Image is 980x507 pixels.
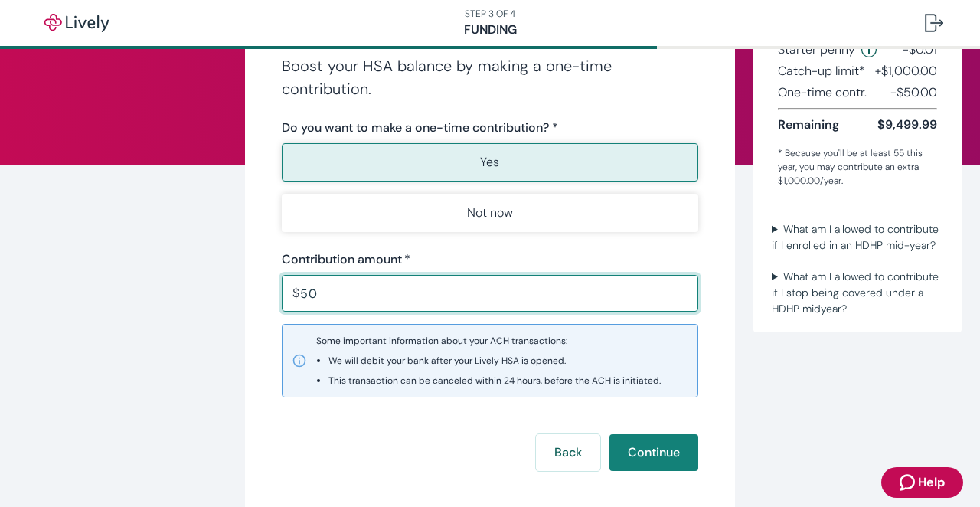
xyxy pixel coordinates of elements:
summary: What am I allowed to contribute if I enrolled in an HDHP mid-year? [766,218,949,257]
span: - $50.00 [890,83,937,102]
span: $9,499.99 [877,116,937,134]
button: Zendesk support iconHelp [881,467,963,498]
button: Log out [913,5,955,41]
p: Yes [480,153,499,172]
span: Remaining [778,116,839,134]
span: Starter penny [778,41,855,59]
button: Lively will contribute $0.01 to establish your account [861,41,877,59]
svg: Starter penny details [861,42,877,57]
span: Catch-up limit* [778,62,865,80]
summary: What am I allowed to contribute if I stop being covered under a HDHP midyear? [766,266,949,320]
button: Not now [282,194,698,232]
span: Some important information about your ACH transactions: [316,334,661,388]
img: Lively [34,14,119,32]
label: Contribution amount [282,250,410,269]
li: This transaction can be canceled within 24 hours, before the ACH is initiated. [328,374,661,388]
label: Do you want to make a one-time contribution? * [282,119,558,137]
h4: Boost your HSA balance by making a one-time contribution. [282,54,698,100]
svg: Zendesk support icon [900,473,918,492]
p: $ [292,284,299,303]
input: $0.00 [300,278,698,309]
span: + $1,000.00 [875,62,937,80]
span: Help [918,473,945,492]
li: We will debit your bank after your Lively HSA is opened. [328,354,661,368]
span: -$0.01 [903,41,937,59]
button: Yes [282,143,698,182]
p: Not now [467,204,513,222]
button: Back [536,434,600,471]
button: Continue [609,434,698,471]
span: One-time contr. [778,83,867,102]
div: * Because you'll be at least 55 this year, you may contribute an extra $1,000.00 /year. [778,146,937,188]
